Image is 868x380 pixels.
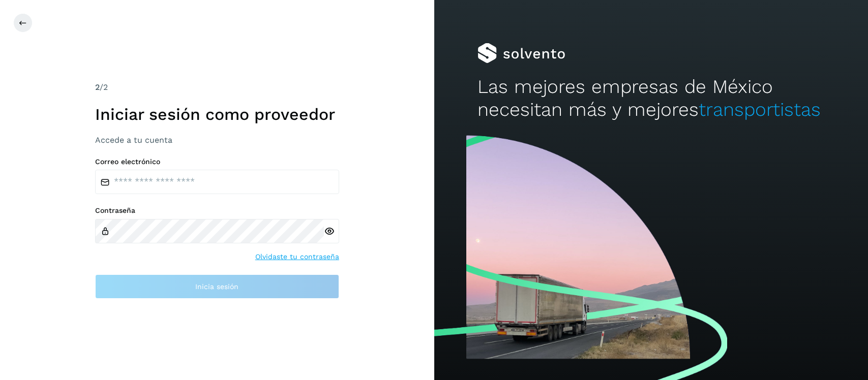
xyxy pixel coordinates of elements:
[95,274,339,299] button: Inicia sesión
[95,81,339,93] div: /2
[255,251,339,262] a: Olvidaste tu contraseña
[95,206,339,215] label: Contraseña
[95,105,339,124] h1: Iniciar sesión como proveedor
[699,99,821,120] span: transportistas
[95,135,339,145] h3: Accede a tu cuenta
[95,82,100,92] span: 2
[477,76,825,121] h2: Las mejores empresas de México necesitan más y mejores
[195,283,238,290] span: Inicia sesión
[95,157,339,166] label: Correo electrónico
